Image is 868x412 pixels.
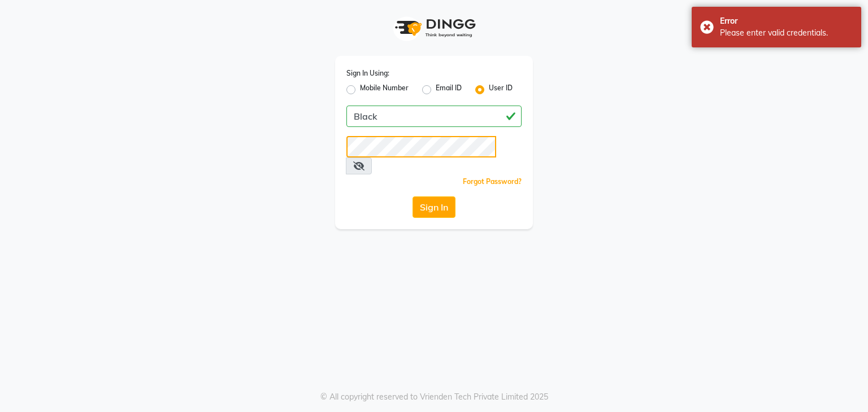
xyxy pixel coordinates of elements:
[720,27,853,39] div: Please enter valid credentials.
[346,106,522,127] input: Username
[346,68,389,78] label: Sign In Using:
[389,11,479,45] img: logo1.svg
[346,136,496,157] input: Username
[463,177,522,186] a: Forgot Password?
[720,15,853,27] div: Error
[436,83,462,97] label: Email ID
[489,83,513,97] label: User ID
[360,83,409,97] label: Mobile Number
[413,196,455,218] button: Sign In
